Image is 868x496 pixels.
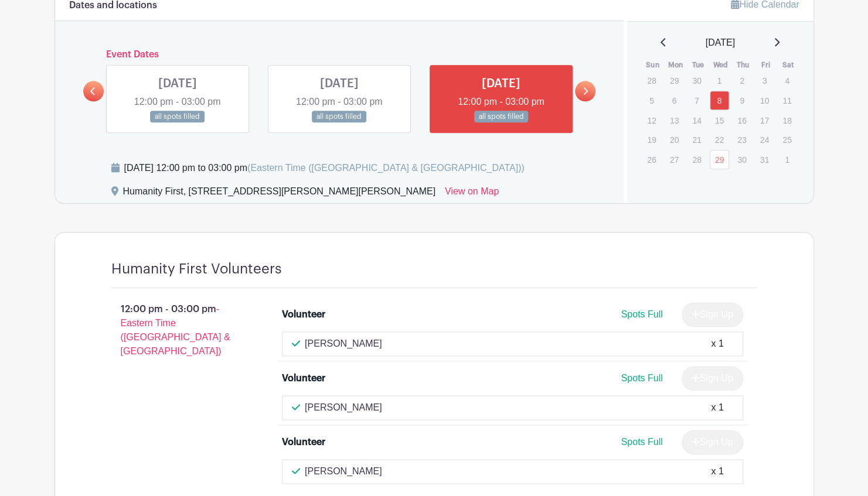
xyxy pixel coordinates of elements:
span: (Eastern Time ([GEOGRAPHIC_DATA] & [GEOGRAPHIC_DATA])) [247,163,525,173]
div: Volunteer [282,435,325,449]
p: [PERSON_NAME] [305,464,382,478]
div: x 1 [711,464,723,478]
th: Sun [641,59,664,71]
div: x 1 [711,337,723,351]
p: 4 [777,71,796,90]
p: 15 [710,111,729,129]
span: Spots Full [621,437,662,447]
p: 27 [665,150,684,169]
p: 1 [777,150,796,169]
a: 8 [710,91,729,110]
p: 14 [687,111,706,129]
div: Humanity First, [STREET_ADDRESS][PERSON_NAME][PERSON_NAME] [123,184,435,203]
span: [DATE] [706,36,735,50]
div: [DATE] 12:00 pm to 03:00 pm [124,161,525,175]
p: 18 [777,111,796,129]
h6: Event Dates [104,49,576,60]
th: Tue [686,59,709,71]
p: 21 [687,131,706,149]
p: 20 [665,131,684,149]
span: - Eastern Time ([GEOGRAPHIC_DATA] & [GEOGRAPHIC_DATA]) [121,304,230,356]
p: 31 [755,150,774,169]
p: 9 [732,91,751,110]
th: Mon [664,59,687,71]
p: 12:00 pm - 03:00 pm [93,297,264,363]
p: 30 [732,150,751,169]
p: 1 [710,71,729,90]
p: 19 [642,131,661,149]
th: Fri [754,59,777,71]
th: Wed [709,59,732,71]
p: 13 [665,111,684,129]
p: 6 [665,91,684,110]
p: 24 [755,131,774,149]
h4: Humanity First Volunteers [111,261,282,278]
p: 26 [642,150,661,169]
p: 10 [755,91,774,110]
p: [PERSON_NAME] [305,401,382,415]
p: [PERSON_NAME] [305,337,382,351]
th: Thu [731,59,754,71]
div: Volunteer [282,307,325,321]
p: 25 [777,131,796,149]
div: Volunteer [282,371,325,385]
div: x 1 [711,401,723,415]
p: 16 [732,111,751,129]
span: Spots Full [621,309,662,319]
p: 28 [687,150,706,169]
p: 2 [732,71,751,90]
a: View on Map [445,184,499,203]
p: 23 [732,131,751,149]
span: Spots Full [621,373,662,383]
p: 28 [642,71,661,90]
p: 11 [777,91,796,110]
p: 12 [642,111,661,129]
p: 17 [755,111,774,129]
p: 7 [687,91,706,110]
p: 3 [755,71,774,90]
p: 5 [642,91,661,110]
th: Sat [777,59,799,71]
p: 30 [687,71,706,90]
a: 29 [710,150,729,169]
p: 22 [710,131,729,149]
p: 29 [665,71,684,90]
